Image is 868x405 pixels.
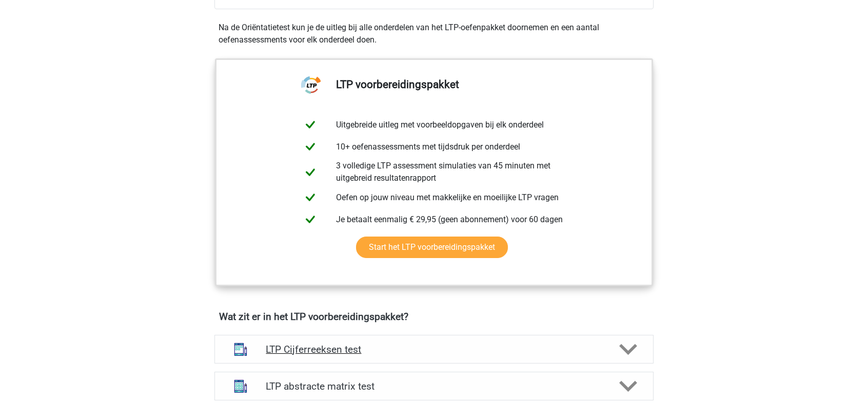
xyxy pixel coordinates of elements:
[266,380,602,392] h4: LTP abstracte matrix test
[210,335,658,364] a: cijferreeksen LTP Cijferreeksen test
[219,311,649,323] h4: Wat zit er in het LTP voorbereidingspakket?
[210,372,658,400] a: abstracte matrices LTP abstracte matrix test
[356,237,508,258] a: Start het LTP voorbereidingspakket
[227,336,254,363] img: cijferreeksen
[227,373,254,399] img: abstracte matrices
[214,22,654,46] div: Na de Oriëntatietest kun je de uitleg bij alle onderdelen van het LTP-oefenpakket doornemen en ee...
[266,344,602,355] h4: LTP Cijferreeksen test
